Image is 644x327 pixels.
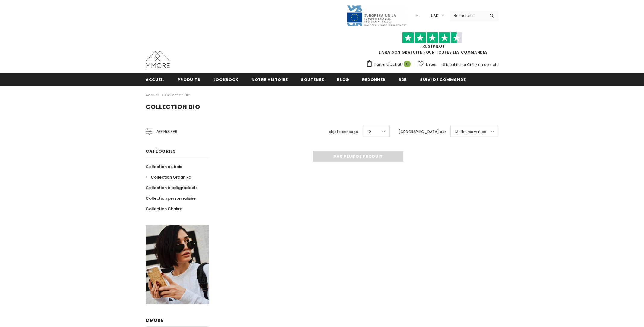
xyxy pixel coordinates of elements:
a: Panier d'achat 0 [366,60,414,69]
label: [GEOGRAPHIC_DATA] par [399,129,446,135]
span: MMORE [146,317,163,323]
span: Redonner [362,77,386,83]
span: Notre histoire [251,77,288,83]
span: Collection biodégradable [146,185,198,191]
input: Search Site [450,11,485,20]
a: Créez un compte [467,62,498,67]
span: LIVRAISON GRATUITE POUR TOUTES LES COMMANDES [366,35,498,55]
span: Collection Chakra [146,206,182,212]
img: Javni Razpis [346,5,407,27]
span: Lookbook [213,77,238,83]
img: Cas MMORE [146,51,170,68]
a: Collection Bio [165,92,190,98]
span: or [462,62,466,67]
a: Collection Chakra [146,204,182,214]
span: Accueil [146,77,165,83]
a: Notre histoire [251,73,288,86]
a: Collection de bois [146,161,182,172]
span: Panier d'achat [374,61,401,67]
a: Suivi de commande [420,73,466,86]
span: Collection Bio [146,103,200,111]
span: USD [431,13,439,19]
span: Listes [426,61,436,67]
span: Collection de bois [146,164,182,170]
a: Collection biodégradable [146,182,198,193]
a: TrustPilot [420,44,445,49]
a: soutenez [301,73,324,86]
a: Collection personnalisée [146,193,196,204]
span: Blog [337,77,349,83]
a: Accueil [146,73,165,86]
a: S'identifier [443,62,462,67]
span: Collection Organika [151,174,191,180]
span: Meilleures ventes [455,129,486,135]
a: Javni Razpis [346,13,407,18]
span: B2B [399,77,407,83]
a: Listes [418,59,436,70]
span: Catégories [146,148,176,154]
span: soutenez [301,77,324,83]
a: Redonner [362,73,386,86]
span: Produits [178,77,200,83]
label: objets par page [329,129,358,135]
span: Suivi de commande [420,77,466,83]
span: 0 [404,61,411,67]
a: Produits [178,73,200,86]
a: Collection Organika [146,172,191,182]
a: Blog [337,73,349,86]
img: Faites confiance aux étoiles pilotes [402,32,462,44]
a: B2B [399,73,407,86]
span: Affiner par [156,128,177,135]
a: Accueil [146,92,159,99]
span: Collection personnalisée [146,195,196,201]
span: 12 [368,129,371,135]
a: Lookbook [213,73,238,86]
